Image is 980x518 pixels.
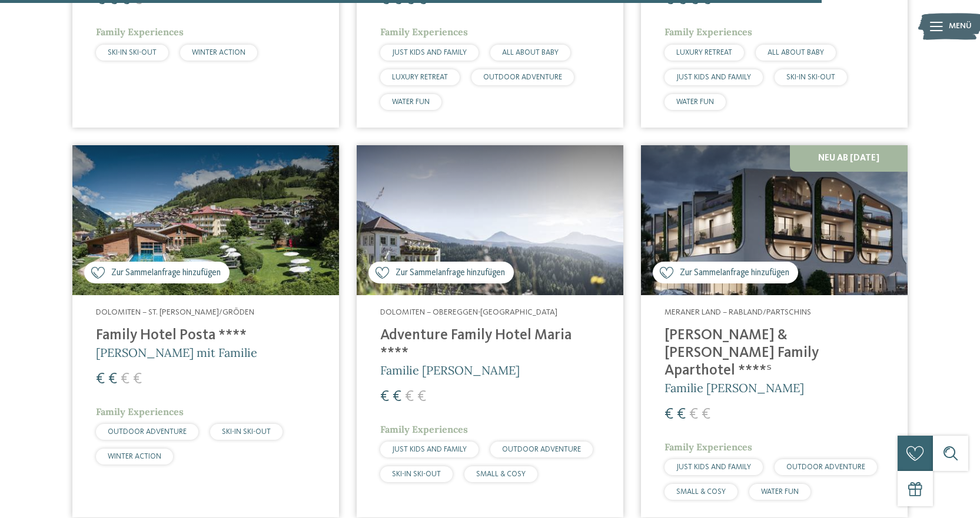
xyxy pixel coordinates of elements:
span: Family Experiences [380,423,468,435]
span: SKI-IN SKI-OUT [392,470,441,478]
span: Family Experiences [380,26,468,38]
span: OUTDOOR ADVENTURE [108,428,187,436]
h4: Adventure Family Hotel Maria **** [380,327,600,362]
span: WATER FUN [676,98,714,106]
span: Dolomiten – Obereggen-[GEOGRAPHIC_DATA] [380,308,557,316]
span: € [96,372,105,387]
span: € [133,372,142,387]
span: Family Experiences [665,441,752,453]
span: € [380,389,389,405]
span: Zur Sammelanfrage hinzufügen [396,267,505,279]
span: OUTDOOR ADVENTURE [786,463,865,471]
img: Familienhotels gesucht? Hier findet ihr die besten! [641,145,908,295]
span: ALL ABOUT BABY [768,49,824,56]
span: Family Experiences [96,26,184,38]
span: JUST KIDS AND FAMILY [392,49,467,56]
span: SKI-IN SKI-OUT [108,49,157,56]
span: € [121,372,129,387]
span: Zur Sammelanfrage hinzufügen [680,267,789,279]
span: Zur Sammelanfrage hinzufügen [111,267,221,279]
span: € [405,389,414,405]
span: LUXURY RETREAT [392,73,448,81]
span: Family Experiences [96,406,184,417]
span: € [417,389,426,405]
span: JUST KIDS AND FAMILY [676,463,751,471]
span: WINTER ACTION [108,453,161,460]
span: € [689,407,698,422]
span: Meraner Land – Rabland/Partschins [665,308,811,316]
span: [PERSON_NAME] mit Familie [96,345,257,360]
img: Familienhotels gesucht? Hier findet ihr die besten! [72,145,339,295]
span: Familie [PERSON_NAME] [665,380,804,395]
span: OUTDOOR ADVENTURE [502,446,581,453]
span: € [393,389,401,405]
span: € [702,407,710,422]
span: LUXURY RETREAT [676,49,732,56]
span: JUST KIDS AND FAMILY [676,73,751,81]
span: Family Experiences [665,26,752,38]
h4: Family Hotel Posta **** [96,327,315,345]
span: WATER FUN [761,488,799,496]
span: € [677,407,686,422]
span: SKI-IN SKI-OUT [786,73,835,81]
span: OUTDOOR ADVENTURE [483,73,562,81]
span: ALL ABOUT BABY [502,49,559,56]
a: Familienhotels gesucht? Hier findet ihr die besten! Zur Sammelanfrage hinzufügen Dolomiten – Ober... [357,145,623,517]
span: Dolomiten – St. [PERSON_NAME]/Gröden [96,308,254,316]
span: € [665,407,673,422]
span: WATER FUN [392,98,430,106]
a: Familienhotels gesucht? Hier findet ihr die besten! Zur Sammelanfrage hinzufügen NEU AB [DATE] Me... [641,145,908,517]
a: Familienhotels gesucht? Hier findet ihr die besten! Zur Sammelanfrage hinzufügen Dolomiten – St. ... [72,145,339,517]
span: SKI-IN SKI-OUT [222,428,271,436]
h4: [PERSON_NAME] & [PERSON_NAME] Family Aparthotel ****ˢ [665,327,884,380]
span: € [108,372,117,387]
span: Familie [PERSON_NAME] [380,363,520,377]
span: JUST KIDS AND FAMILY [392,446,467,453]
img: Adventure Family Hotel Maria **** [357,145,623,295]
span: SMALL & COSY [476,470,526,478]
span: SMALL & COSY [676,488,726,496]
span: WINTER ACTION [192,49,245,56]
